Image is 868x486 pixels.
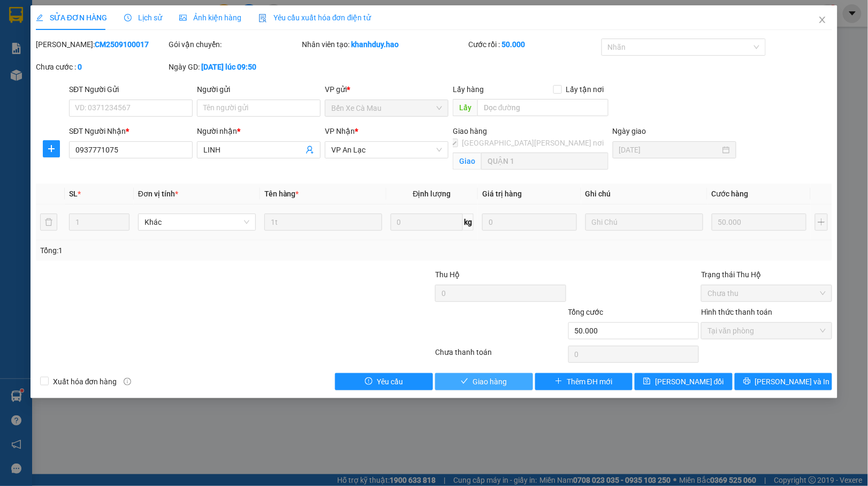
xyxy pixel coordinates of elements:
span: Ảnh kiện hàng [179,13,241,22]
b: 50.000 [501,40,525,49]
th: Ghi chú [581,184,707,204]
span: Bến Xe Cà Mau [331,100,442,116]
span: Lịch sử [124,13,162,22]
span: Giao hàng [473,376,507,388]
span: Thu Hộ [435,270,460,279]
div: Chưa cước : [36,61,167,73]
span: [PERSON_NAME] đổi [655,376,724,388]
div: SĐT Người Gửi [69,83,193,95]
div: Gói vận chuyển: [169,39,300,50]
button: plus [43,140,60,157]
span: exclamation-circle [365,377,372,386]
div: Trạng thái Thu Hộ [701,269,832,280]
img: logo.jpg [13,13,67,67]
span: clock-circle [124,14,132,21]
span: Cước hàng [712,189,749,198]
span: Xuất hóa đơn hàng [49,376,121,388]
span: Định lượng [413,189,451,198]
span: printer [743,377,751,386]
button: exclamation-circleYêu cầu [335,373,433,390]
span: Đơn vị tính [138,189,178,198]
span: Tại văn phòng [707,323,826,339]
div: Nhân viên tạo: [302,39,466,50]
input: Ngày giao [619,144,720,156]
span: [PERSON_NAME] và In [755,376,830,388]
span: Giao [453,153,481,170]
span: Giao hàng [453,127,487,135]
b: khanhduy.hao [351,40,399,49]
label: Hình thức thanh toán [701,308,772,316]
div: Ngày GD: [169,61,300,73]
span: Khác [144,214,249,230]
span: info-circle [124,378,131,385]
button: save[PERSON_NAME] đổi [635,373,733,390]
span: Tổng cước [568,308,604,316]
label: Ngày giao [613,127,646,135]
div: VP gửi [325,83,448,95]
div: SĐT Người Nhận [69,125,193,137]
span: kg [463,214,474,231]
span: Yêu cầu [377,376,403,388]
span: Lấy hàng [453,85,484,94]
span: edit [36,14,43,21]
span: SL [69,189,78,198]
button: plusThêm ĐH mới [535,373,633,390]
b: GỬI : VP An Lạc [13,78,118,95]
div: [PERSON_NAME]: [36,39,167,50]
span: picture [179,14,187,21]
div: Người nhận [197,125,321,137]
div: Tổng: 1 [40,245,336,256]
div: Người gửi [197,83,321,95]
span: Chưa thu [707,285,826,301]
span: close [818,16,827,24]
span: Thêm ĐH mới [567,376,612,388]
input: 0 [712,214,806,231]
button: checkGiao hàng [435,373,533,390]
li: 26 Phó Cơ Điều, Phường 12 [100,26,447,40]
span: save [643,377,651,386]
span: Lấy tận nơi [562,83,608,95]
span: Giá trị hàng [482,189,522,198]
b: 0 [78,63,82,71]
span: Yêu cầu xuất hóa đơn điện tử [258,13,371,22]
span: plus [43,145,59,153]
button: Close [808,5,837,35]
input: Dọc đường [477,99,608,116]
img: icon [258,14,267,22]
span: plus [555,377,562,386]
span: user-add [306,146,314,154]
span: Tên hàng [264,189,299,198]
button: plus [815,214,828,231]
span: SỬA ĐƠN HÀNG [36,13,107,22]
b: [DATE] lúc 09:50 [202,63,257,71]
b: CM2509100017 [95,40,149,49]
button: printer[PERSON_NAME] và In [735,373,833,390]
span: Lấy [453,99,477,116]
div: Cước rồi : [468,39,599,50]
span: [GEOGRAPHIC_DATA][PERSON_NAME] nơi [458,137,608,149]
span: check [461,377,468,386]
input: Ghi Chú [585,214,703,231]
input: VD: Bàn, Ghế [264,214,382,231]
input: Giao tận nơi [481,153,608,170]
li: Hotline: 02839552959 [100,40,447,53]
div: Chưa thanh toán [434,346,567,365]
input: 0 [482,214,577,231]
span: VP Nhận [325,127,355,135]
span: VP An Lạc [331,142,442,158]
button: delete [40,214,57,231]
